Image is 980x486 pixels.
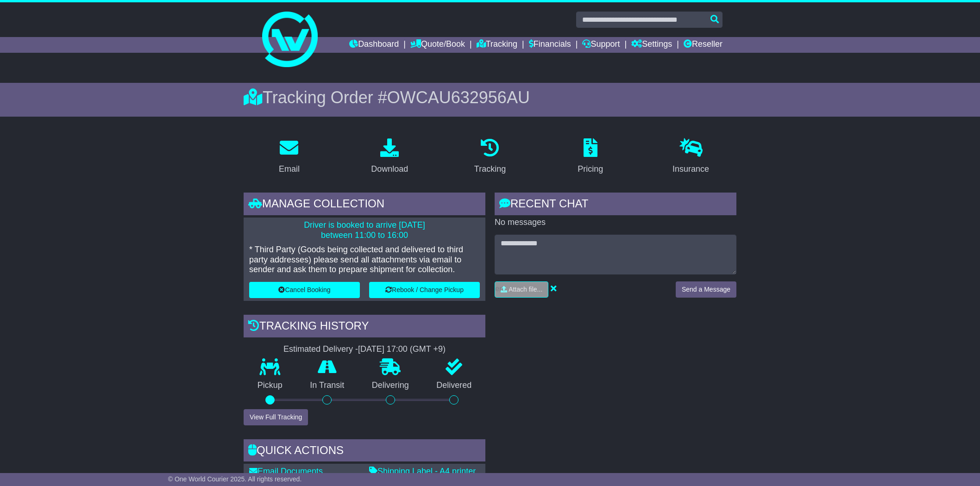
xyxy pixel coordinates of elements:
a: Shipping Label - A4 printer [369,467,476,476]
a: Tracking [468,135,512,179]
button: Send a Message [676,281,736,298]
p: Delivering [358,380,423,391]
p: * Third Party (Goods being collected and delivered to third party addresses) please send all atta... [249,245,480,275]
a: Email Documents [249,467,323,476]
a: Email [273,135,306,179]
div: Email [279,163,300,175]
a: Financials [529,37,571,53]
span: © One World Courier 2025. All rights reserved. [168,475,302,483]
p: No messages [495,218,736,228]
div: Download [371,163,408,175]
p: Delivered [423,380,486,391]
div: Tracking history [244,315,485,340]
a: Quote/Book [410,37,465,53]
div: Tracking Order # [244,87,736,107]
button: Rebook / Change Pickup [369,282,480,298]
button: View Full Tracking [244,409,308,425]
p: In Transit [296,380,358,391]
p: Driver is booked to arrive [DATE] between 11:00 to 16:00 [249,220,480,240]
p: Pickup [244,380,296,391]
div: Insurance [672,163,709,175]
div: [DATE] 17:00 (GMT +9) [358,344,446,355]
a: Support [582,37,620,53]
a: Insurance [666,135,715,179]
a: Reseller [684,37,722,53]
a: Download [365,135,414,179]
button: Cancel Booking [249,282,360,298]
div: Quick Actions [244,439,485,464]
a: Settings [631,37,672,53]
a: Dashboard [349,37,399,53]
span: OWCAU632956AU [387,88,530,107]
div: Tracking [474,163,506,175]
a: Tracking [477,37,517,53]
div: Pricing [578,163,603,175]
div: Manage collection [244,193,485,218]
div: RECENT CHAT [495,193,736,218]
a: Pricing [572,135,609,179]
div: Estimated Delivery - [244,344,485,355]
